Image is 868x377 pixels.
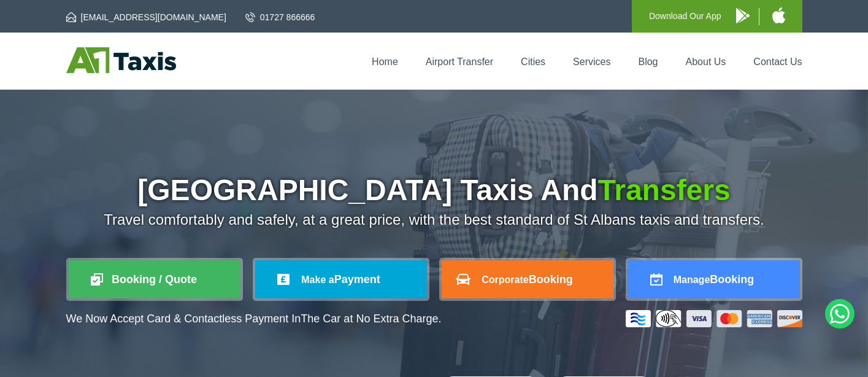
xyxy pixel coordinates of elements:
a: Services [573,56,610,67]
p: Download Our App [649,9,721,24]
a: About Us [686,56,726,67]
p: We Now Accept Card & Contactless Payment In [66,313,442,325]
img: A1 Taxis St Albans LTD [66,47,176,73]
a: [EMAIL_ADDRESS][DOMAIN_NAME] [66,11,226,23]
span: Corporate [482,274,528,285]
a: Contact Us [753,56,802,67]
a: Booking / Quote [69,260,240,298]
img: A1 Taxis Android App [736,8,750,23]
img: A1 Taxis iPhone App [772,7,785,23]
p: Travel comfortably and safely, at a great price, with the best standard of St Albans taxis and tr... [66,211,802,228]
span: Transfers [598,174,731,206]
h1: [GEOGRAPHIC_DATA] Taxis And [66,176,802,205]
span: The Car at No Extra Charge. [301,313,441,325]
a: ManageBooking [628,260,800,298]
img: Credit And Debit Cards [626,310,802,327]
a: CorporateBooking [442,260,613,298]
a: 01727 866666 [245,11,315,23]
span: Manage [674,274,710,285]
a: Make aPayment [255,260,427,298]
a: Blog [638,56,658,67]
a: Airport Transfer [426,56,493,67]
span: Make a [301,274,334,285]
a: Cities [521,56,545,67]
a: Home [372,56,398,67]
